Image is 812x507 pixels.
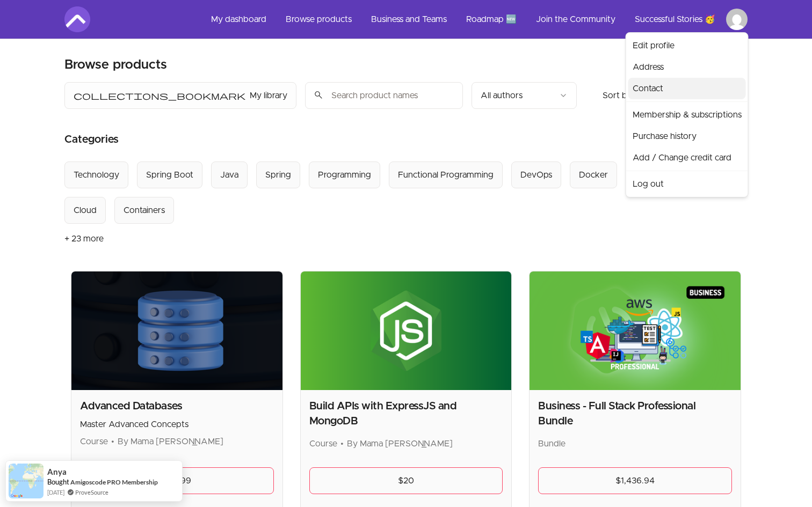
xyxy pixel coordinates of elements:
[628,104,746,126] a: Membership & subscriptions
[628,78,746,99] a: Contact
[628,126,746,147] a: Purchase history
[628,56,746,78] a: Address
[628,35,746,56] a: Edit profile
[628,173,746,195] a: Log out
[628,147,746,168] a: Add / Change credit card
